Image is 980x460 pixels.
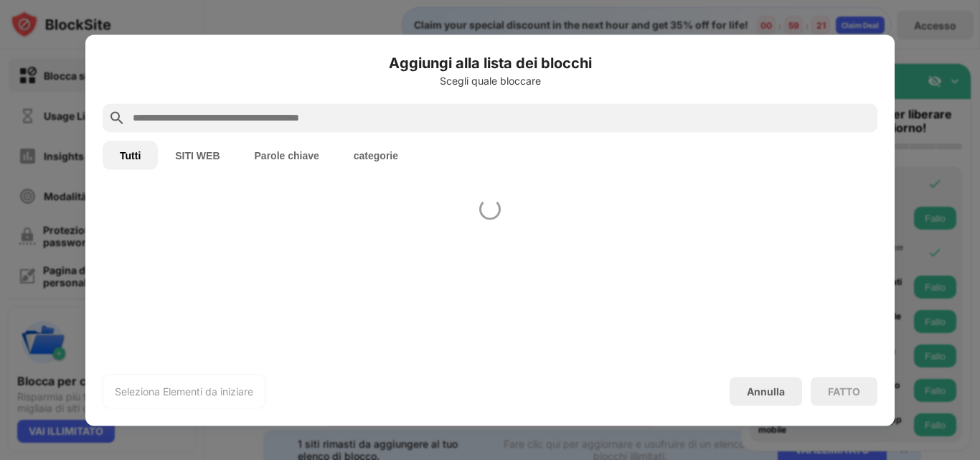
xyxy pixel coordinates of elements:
[103,75,877,86] div: Scegli quale bloccare
[103,141,158,169] button: Tutti
[747,385,785,398] div: Annulla
[336,141,415,169] button: categorie
[115,384,253,398] div: Seleziona Elementi da iniziare
[237,141,336,169] button: Parole chiave
[103,52,877,73] h6: Aggiungi alla lista dei blocchi
[158,141,237,169] button: SITI WEB
[108,109,126,126] img: search.svg
[828,385,860,397] div: FATTO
